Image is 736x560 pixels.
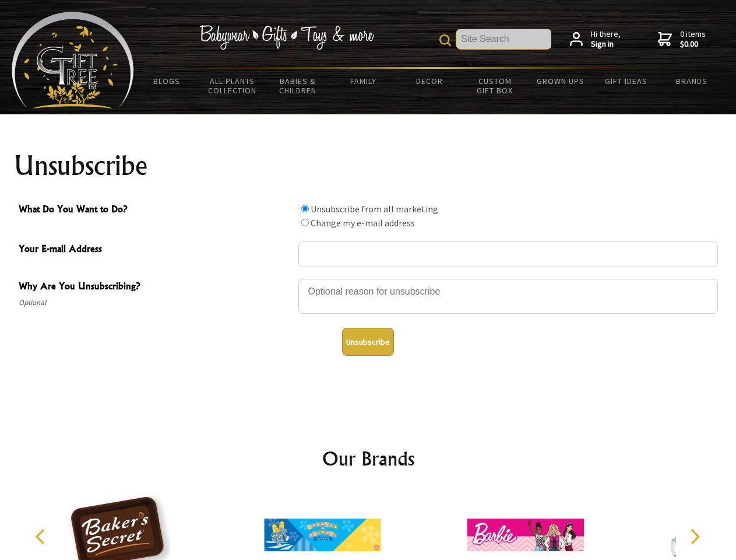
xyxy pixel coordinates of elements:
[19,202,293,219] span: What Do You Want to Do?
[298,242,718,267] input: Your E-mail Address
[301,219,309,226] input: What Do You Want to Do?
[527,69,593,93] a: Grown Ups
[301,205,309,212] input: What Do You Want to Do?
[570,29,621,50] a: Hi there,Sign in
[14,152,723,180] h1: Unsubscribe
[19,296,293,310] span: Optional
[311,203,438,215] label: Unsubscribe from all marketing
[342,328,394,356] button: Unsubscribe
[298,279,718,314] textarea: Why Are You Unsubscribing?
[658,29,706,50] a: 0 items$0.00
[591,39,621,50] strong: Sign in
[199,25,374,50] img: Babywear - Gifts - Toys & more
[439,34,451,46] img: product search
[311,217,415,229] label: Change my e-mail address
[680,39,706,50] strong: $0.00
[591,29,621,50] span: Hi there,
[462,69,528,103] a: Custom Gift Box
[593,69,659,93] a: Gift Ideas
[396,69,462,93] a: Decor
[680,29,706,50] span: 0 items
[682,524,707,549] button: Next
[331,69,397,93] a: Family
[265,69,331,103] a: Babies & Children
[200,69,266,103] a: All Plants Collection
[19,242,293,258] span: Your E-mail Address
[19,279,293,296] span: Why Are You Unsubscribing?
[134,69,200,93] a: BLOGS
[456,29,551,49] input: Site Search
[29,524,55,549] button: Previous
[12,12,134,108] img: Babyware - Gifts - Toys and more...
[659,69,725,93] a: Brands
[23,444,713,473] h2: Our Brands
